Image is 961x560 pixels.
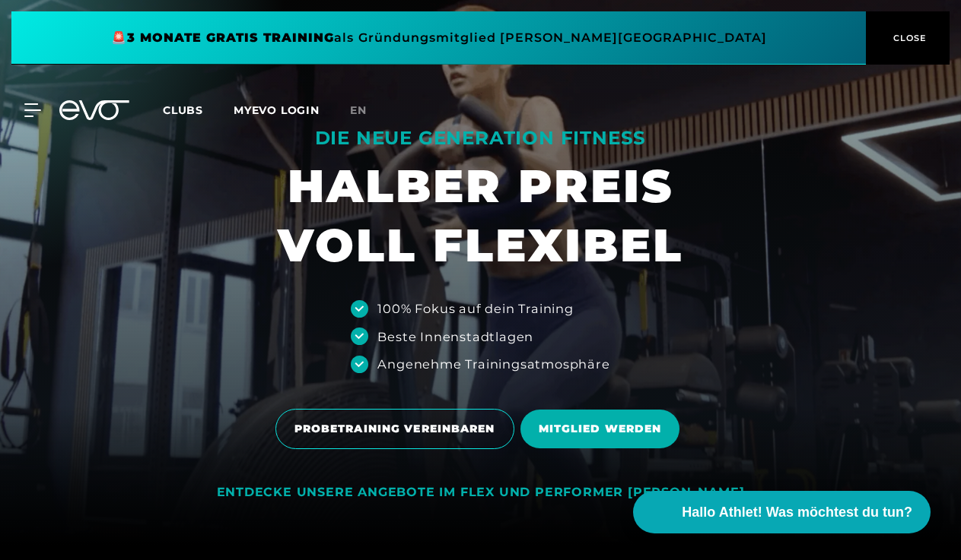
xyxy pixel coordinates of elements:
[163,103,203,117] span: Clubs
[682,502,912,523] span: Hallo Athlet! Was möchtest du tun?
[889,31,927,45] span: CLOSE
[866,11,950,65] button: CLOSE
[163,103,234,117] a: Clubs
[350,102,385,119] a: en
[350,103,367,117] span: en
[633,491,931,533] button: Hallo Athlet! Was möchtest du tun?
[377,327,533,346] div: Beste Innenstadtlagen
[217,485,745,501] div: ENTDECKE UNSERE ANGEBOTE IM FLEX UND PERFORMER [PERSON_NAME]
[278,157,683,275] h1: HALBER PREIS VOLL FLEXIBEL
[377,355,609,373] div: Angenehme Trainingsatmosphäre
[520,398,686,460] a: MITGLIED WERDEN
[275,397,520,460] a: PROBETRAINING VEREINBAREN
[294,421,495,437] span: PROBETRAINING VEREINBAREN
[539,421,662,437] span: MITGLIED WERDEN
[377,299,573,318] div: 100% Fokus auf dein Training
[234,103,320,117] a: MYEVO LOGIN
